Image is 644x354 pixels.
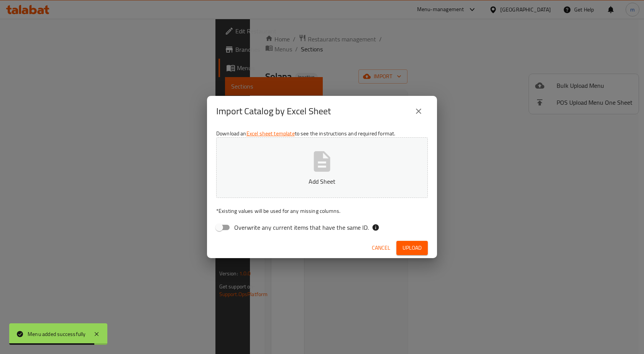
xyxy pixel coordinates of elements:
[216,137,428,198] button: Add Sheet
[228,177,416,186] p: Add Sheet
[28,330,86,338] div: Menu added successfully
[372,224,379,231] svg: If the overwrite option isn't selected, then the items that match an existing ID will be ignored ...
[207,127,437,238] div: Download an to see the instructions and required format.
[216,105,331,117] h2: Import Catalog by Excel Sheet
[369,241,393,255] button: Cancel
[372,243,390,253] span: Cancel
[234,223,369,232] span: Overwrite any current items that have the same ID.
[409,102,428,120] button: close
[402,243,422,253] span: Upload
[246,128,295,138] a: Excel sheet template
[396,241,428,255] button: Upload
[216,207,428,215] p: Existing values will be used for any missing columns.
